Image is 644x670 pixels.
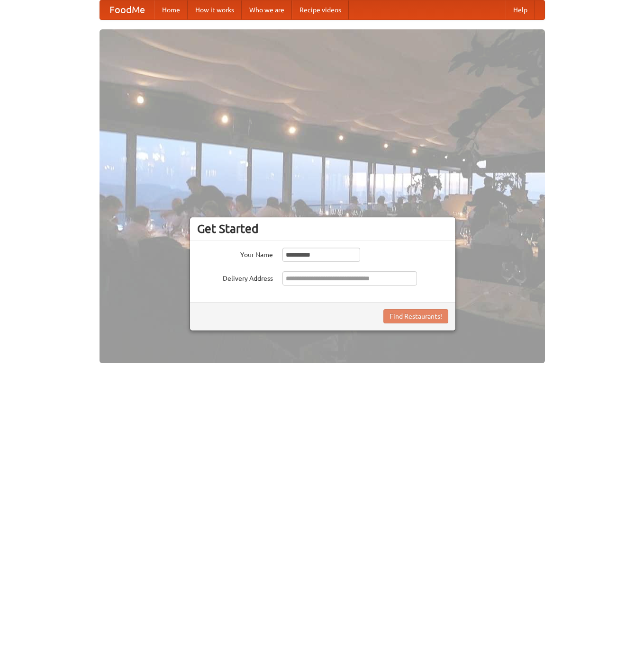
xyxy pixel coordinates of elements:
[383,309,448,323] button: Find Restaurants!
[154,0,188,19] a: Home
[100,0,154,19] a: FoodMe
[197,248,273,259] label: Your Name
[506,0,535,19] a: Help
[292,0,349,19] a: Recipe videos
[197,271,273,283] label: Delivery Address
[197,222,448,236] h3: Get Started
[242,0,292,19] a: Who we are
[188,0,242,19] a: How it works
